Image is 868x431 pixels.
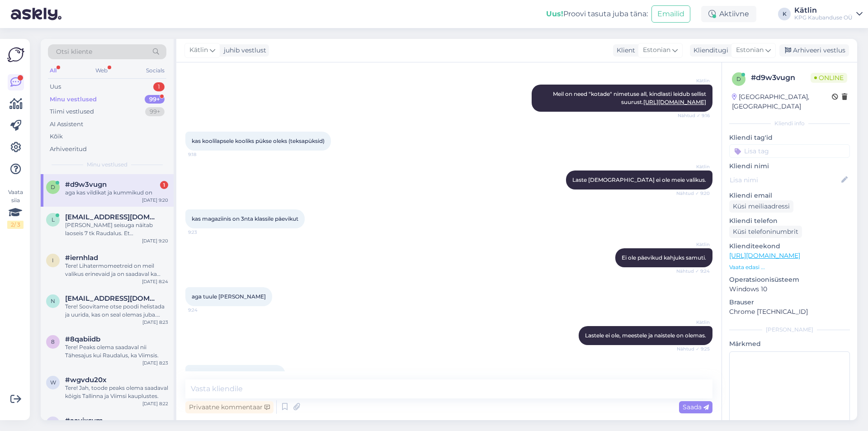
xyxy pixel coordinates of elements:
span: Kätlin [676,77,710,84]
span: Nähtud ✓ 9:20 [676,190,710,197]
div: [DATE] 8:23 [142,319,168,326]
div: [DATE] 8:22 [142,400,168,407]
span: #wgvdu20x [65,376,107,384]
a: [URL][DOMAIN_NAME] [729,251,800,260]
div: [DATE] 8:23 [142,360,168,366]
p: Kliendi telefon [729,216,850,226]
span: d [736,76,741,82]
p: Brauser [729,298,850,307]
div: Tere! Lihatermomeetreid on meil valikus erinevaid ja on saadaval ka Paides. [65,262,168,278]
span: Saada [683,403,709,411]
div: Socials [144,65,166,76]
p: Märkmed [729,339,850,349]
p: Kliendi tag'id [729,133,850,142]
span: Kätlin [676,319,710,326]
span: 9:24 [188,307,222,313]
div: Proovi tasuta juba täna: [546,9,648,19]
div: [DATE] 9:20 [142,197,168,204]
div: Tiimi vestlused [50,107,94,116]
div: 2 / 3 [7,221,24,229]
span: kas koolilapsele kooliks pükse oleks (teksapüksid) [192,137,325,144]
div: Kõik [50,132,63,141]
span: #iernhlad [65,254,98,262]
div: Kätlin [794,7,853,14]
div: [PERSON_NAME] seisuga näitab laoseis 7 tk Raudalus. Et [PERSON_NAME] saadavuses, palume ühendust ... [65,221,168,237]
p: Kliendi email [729,191,850,200]
span: Ei ole päevikud kahjuks samuti. [622,254,706,261]
span: kas magaziinis on 3nta klassile päevikut [192,215,298,222]
span: aga kas vildikat ja kummikud on [192,371,279,378]
span: Estonian [643,45,670,55]
div: Tere! Soovitame otse poodi helistada ja uurida, kas on seal olemas juba. Raudalu 5552 0567 Tähesa... [65,303,168,319]
p: Chrome [TECHNICAL_ID] [729,307,850,317]
input: Lisa nimi [730,175,840,185]
div: Aktiivne [701,6,756,22]
span: d [51,184,55,190]
span: Nähtud ✓ 9:24 [676,268,710,275]
div: juhib vestlust [220,46,266,55]
a: [URL][DOMAIN_NAME] [643,99,706,105]
img: Askly Logo [7,46,24,63]
div: [PERSON_NAME] [729,326,850,334]
span: 8 [51,338,55,345]
span: i [52,257,54,264]
div: Tere! Jah, toode peaks olema saadaval kõigis Tallinna ja Viimsi kauplustes. [65,384,168,400]
div: Küsi meiliaadressi [729,200,793,213]
span: nurgamari@gmail.com [65,294,159,303]
div: Klient [613,46,635,55]
span: aga tuule [PERSON_NAME] [192,293,266,300]
div: K [778,8,791,20]
input: Lisa tag [729,144,850,158]
p: Klienditeekond [729,242,850,251]
div: Küsi telefoninumbrit [729,226,802,238]
p: Windows 10 [729,284,850,294]
div: Vaata siia [7,188,24,229]
div: KPG Kaubanduse OÜ [794,14,853,21]
div: Web [94,65,109,76]
span: 9:23 [188,229,222,236]
div: 99+ [145,95,165,104]
div: # d9w3vugn [751,72,811,83]
div: Privaatne kommentaar [185,401,274,413]
a: KätlinKPG Kaubanduse OÜ [794,7,863,21]
div: Minu vestlused [50,95,97,104]
span: a [51,420,55,426]
div: Klienditugi [690,46,728,55]
span: #8qabiidb [65,335,100,343]
span: Estonian [736,45,764,55]
span: Nähtud ✓ 9:16 [676,112,710,119]
span: #aavjxsvm [65,417,103,425]
button: Emailid [651,5,690,23]
div: AI Assistent [50,120,83,129]
span: n [51,298,55,304]
span: logistics@nicopack.eu [65,213,159,221]
div: 1 [160,181,168,189]
span: w [50,379,56,386]
div: Arhiveeri vestlus [779,44,849,57]
span: #d9w3vugn [65,180,107,189]
span: Kätlin [189,45,208,55]
span: Kätlin [676,163,710,170]
div: aga kas vildikat ja kummikud on [65,189,168,197]
div: [GEOGRAPHIC_DATA], [GEOGRAPHIC_DATA] [732,92,832,111]
span: Lastele ei ole, meestele ja naistele on olemas. [585,332,706,339]
div: Tere! Peaks olema saadaval nii Tähesajus kui Raudalus, ka Viimsis. [65,343,168,360]
div: Arhiveeritud [50,145,87,154]
span: l [52,216,55,223]
span: Laste [DEMOGRAPHIC_DATA] ei ole meie valikus. [572,176,706,183]
span: Nähtud ✓ 9:25 [676,346,710,352]
span: 9:18 [188,151,222,158]
div: Kliendi info [729,119,850,128]
div: Uus [50,82,61,91]
span: Meil on need "kotade" nimetuse all, kindlasti leidub sellist suurust. [553,90,708,105]
span: Online [811,73,847,83]
span: Otsi kliente [56,47,92,57]
div: All [48,65,58,76]
div: 99+ [145,107,165,116]
div: 1 [153,82,165,91]
p: Kliendi nimi [729,161,850,171]
div: [DATE] 9:20 [142,237,168,244]
div: [DATE] 8:24 [142,278,168,285]
span: Minu vestlused [87,161,127,169]
span: Kätlin [676,241,710,248]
